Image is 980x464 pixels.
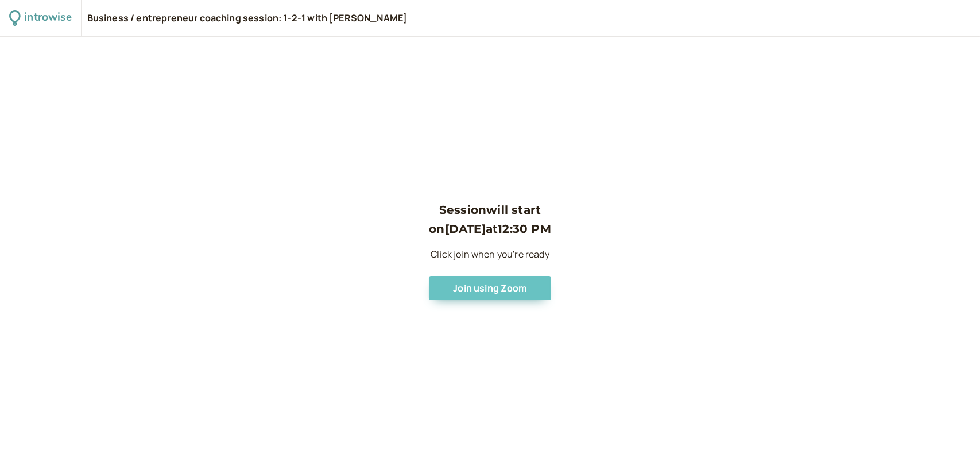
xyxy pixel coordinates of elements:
h3: Session will start on [DATE] at 12:30 PM [429,201,551,238]
div: introwise [24,9,71,27]
span: Join using Zoom [453,282,526,294]
p: Click join when you're ready [429,247,551,262]
div: Business / entrepreneur coaching session: 1-2-1 with [PERSON_NAME] [87,12,408,25]
button: Join using Zoom [429,276,551,300]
